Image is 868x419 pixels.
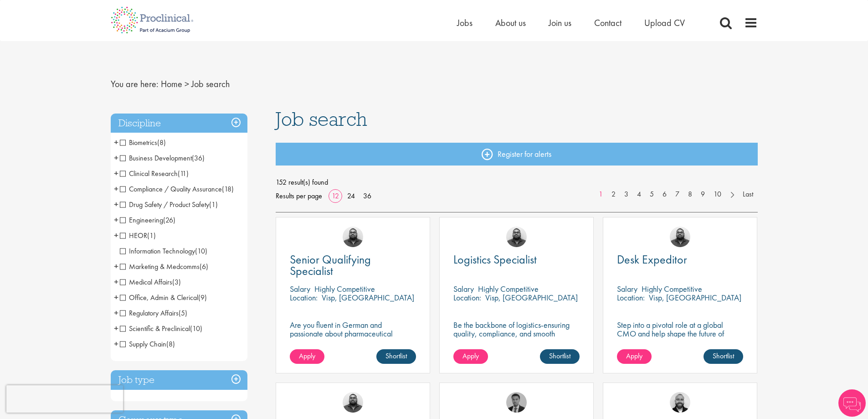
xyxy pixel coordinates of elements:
span: (1) [147,231,156,240]
a: 8 [683,189,697,200]
span: Biometrics [120,138,166,147]
a: 24 [344,191,358,201]
span: Apply [462,351,479,361]
span: + [114,213,118,227]
img: Ashley Bennett [343,392,363,413]
a: Apply [617,349,652,364]
span: Information Technology [120,246,195,256]
img: Ashley Bennett [343,227,363,247]
span: Job search [276,107,367,131]
span: Marketing & Medcomms [120,262,200,271]
span: Salary [617,284,637,294]
a: Join us [549,17,571,29]
span: Scientific & Preclinical [120,324,190,333]
span: + [114,259,118,273]
a: 1 [594,189,607,200]
span: Drug Safety / Product Safety [120,200,218,209]
span: (36) [192,153,205,163]
p: Highly Competitive [314,284,375,294]
a: 2 [607,189,620,200]
span: Medical Affairs [120,277,172,287]
a: 4 [632,189,646,200]
iframe: reCAPTCHA [6,385,123,413]
a: breadcrumb link [161,78,182,90]
span: Scientific & Preclinical [120,324,202,333]
span: Salary [453,284,474,294]
a: Last [738,189,758,200]
a: Register for alerts [276,143,758,166]
span: > [185,78,189,90]
a: Senior Qualifying Specialist [290,254,416,277]
span: + [114,337,118,351]
span: Biometrics [120,138,157,147]
p: Visp, [GEOGRAPHIC_DATA] [485,292,578,303]
span: + [114,321,118,335]
span: Logistics Specialist [453,252,537,267]
p: Highly Competitive [478,284,539,294]
span: + [114,182,118,196]
a: Shortlist [704,349,743,364]
a: Desk Expeditor [617,254,743,265]
span: + [114,228,118,242]
img: Carl Gbolade [506,392,527,413]
span: (11) [178,169,189,178]
span: (3) [172,277,181,287]
a: 3 [620,189,633,200]
a: Apply [290,349,324,364]
span: Compliance / Quality Assurance [120,184,222,194]
a: Contact [594,17,621,29]
span: Supply Chain [120,339,166,349]
h3: Job type [111,370,247,390]
span: + [114,306,118,320]
p: Step into a pivotal role at a global CMO and help shape the future of healthcare. [617,321,743,347]
span: Apply [299,351,315,361]
span: Compliance / Quality Assurance [120,184,234,194]
span: Engineering [120,215,175,225]
a: Apply [453,349,488,364]
span: (9) [198,293,207,302]
p: Highly Competitive [642,284,702,294]
span: + [114,290,118,304]
p: Are you fluent in German and passionate about pharmaceutical compliance? Ready to take the lead i... [290,321,416,372]
a: 5 [645,189,658,200]
span: Senior Qualifying Specialist [290,252,371,279]
span: (8) [166,339,175,349]
a: Shortlist [376,349,416,364]
span: HEOR [120,231,156,240]
span: + [114,166,118,180]
p: Visp, [GEOGRAPHIC_DATA] [649,292,741,303]
span: Salary [290,284,310,294]
a: 9 [696,189,709,200]
span: Medical Affairs [120,277,181,287]
span: Location: [453,292,481,303]
span: (26) [163,215,175,225]
div: Discipline [111,114,247,133]
span: Engineering [120,215,163,225]
a: Upload CV [644,17,685,29]
a: Shortlist [540,349,580,364]
span: Clinical Research [120,169,189,178]
span: Marketing & Medcomms [120,262,208,271]
span: 152 result(s) found [276,176,758,189]
span: HEOR [120,231,147,240]
span: Information Technology [120,246,207,256]
span: (5) [179,308,187,318]
span: Office, Admin & Clerical [120,293,207,302]
span: Apply [626,351,642,361]
a: Jobs [457,17,473,29]
img: Ashley Bennett [670,227,690,247]
a: 6 [658,189,671,200]
span: Location: [290,292,318,303]
a: About us [495,17,526,29]
span: Regulatory Affairs [120,308,187,318]
img: Ashley Bennett [506,227,527,247]
p: Visp, [GEOGRAPHIC_DATA] [322,292,414,303]
span: You are here: [111,78,159,90]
